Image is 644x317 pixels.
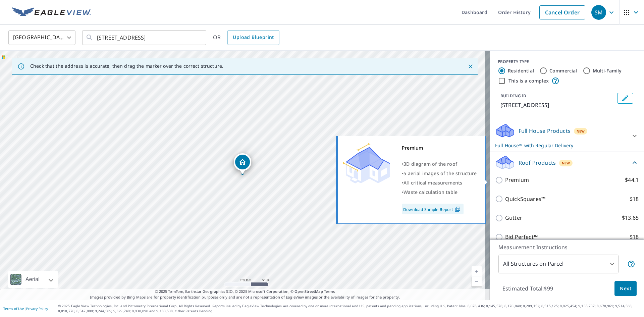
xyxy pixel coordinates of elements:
[30,63,223,69] p: Check that the address is accurate, then drag the marker over the correct structure.
[505,176,529,184] p: Premium
[3,307,48,311] p: |
[495,142,627,149] p: Full House™ with Regular Delivery
[614,281,637,296] button: Next
[498,255,619,273] div: All Structures on Parcel
[343,143,390,183] img: Premium
[402,178,477,188] div: •
[591,5,606,20] div: SM
[472,266,482,276] a: Current Level 17, Zoom In
[495,123,639,149] div: Full House ProductsNewFull House™ with Regular Delivery
[155,289,335,295] span: © 2025 TomTom, Earthstar Geographics SIO, © 2025 Microsoft Corporation, ©
[519,159,556,167] p: Roof Products
[519,127,571,135] p: Full House Products
[234,153,251,174] div: Dropped pin, building 1, Residential property, 1104 Buena Vista St Amarillo, TX 79106
[8,28,75,47] div: [GEOGRAPHIC_DATA]
[3,306,24,311] a: Terms of Use
[402,143,477,153] div: Premium
[625,176,639,184] p: $44.1
[324,289,335,294] a: Terms
[402,204,464,214] a: Download Sample Report
[593,67,622,74] label: Multi-Family
[562,160,570,166] span: New
[402,159,477,169] div: •
[630,233,639,241] p: $18
[617,93,633,104] button: Edit building 1
[539,5,585,19] a: Cancel Order
[402,188,477,197] div: •
[505,214,522,222] p: Gutter
[620,284,631,293] span: Next
[472,276,482,286] a: Current Level 17, Zoom Out
[58,304,641,314] p: © 2025 Eagle View Technologies, Inc. and Pictometry International Corp. All Rights Reserved. Repo...
[498,59,636,65] div: PROPERTY TYPE
[23,271,42,288] div: Aerial
[402,169,477,178] div: •
[622,214,639,222] p: $13.65
[227,30,279,45] a: Upload Blueprint
[577,128,585,134] span: New
[627,260,635,268] span: Your report will include each building or structure inside the parcel boundary. In some cases, du...
[508,67,534,74] label: Residential
[505,233,538,241] p: Bid Perfect™
[213,30,279,45] div: OR
[508,77,549,84] label: This is a complex
[500,93,526,99] p: BUILDING ID
[505,195,545,203] p: QuickSquares™
[26,306,48,311] a: Privacy Policy
[404,161,457,167] span: 3D diagram of the roof
[549,67,577,74] label: Commercial
[404,170,477,176] span: 5 aerial images of the structure
[404,189,458,195] span: Waste calculation table
[233,33,274,42] span: Upload Blueprint
[495,155,639,170] div: Roof ProductsNew
[97,28,193,47] input: Search by address or latitude-longitude
[630,195,639,203] p: $18
[466,62,475,71] button: Close
[12,7,91,17] img: EV Logo
[500,101,614,109] p: [STREET_ADDRESS]
[453,206,462,212] img: Pdf Icon
[404,179,462,186] span: All critical measurements
[8,271,58,288] div: Aerial
[497,281,558,296] p: Estimated Total: $99
[498,243,635,251] p: Measurement Instructions
[294,289,323,294] a: OpenStreetMap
